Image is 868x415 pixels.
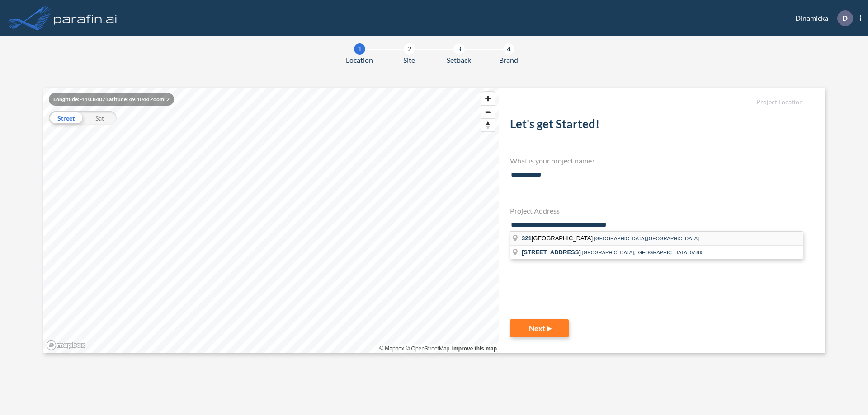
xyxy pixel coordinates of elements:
div: 4 [503,43,514,55]
div: Sat [83,111,117,125]
div: 2 [404,43,415,55]
h4: What is your project name? [510,156,803,165]
button: Next [510,319,569,337]
img: logo [52,9,119,27]
div: Street [49,111,83,125]
span: [GEOGRAPHIC_DATA],[GEOGRAPHIC_DATA] [594,236,699,241]
a: Mapbox homepage [46,340,86,350]
div: 3 [453,43,465,55]
h4: Project Address [510,206,803,215]
span: Reset bearing to north [481,119,495,131]
button: Zoom out [481,105,495,118]
span: Brand [499,55,518,65]
p: D [842,14,848,22]
h2: Let's get Started! [510,117,803,135]
canvas: Map [43,88,499,353]
a: OpenStreetMap [406,345,449,352]
span: Setback [447,55,471,65]
button: Zoom in [481,92,495,105]
a: Mapbox [379,345,404,352]
div: 1 [354,43,365,55]
span: 321 [522,235,532,242]
span: Location [346,55,373,65]
a: Improve this map [452,345,497,352]
div: Longitude: -110.8407 Latitude: 49.1044 Zoom: 2 [49,93,174,106]
span: [STREET_ADDRESS] [522,249,581,256]
button: Reset bearing to north [481,118,495,131]
span: [GEOGRAPHIC_DATA], [GEOGRAPHIC_DATA],07885 [582,250,704,255]
span: Site [403,55,415,65]
span: Zoom out [481,106,495,118]
h5: Project Location [510,98,803,106]
span: [GEOGRAPHIC_DATA] [522,235,594,242]
div: Dinamicka [782,10,861,26]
